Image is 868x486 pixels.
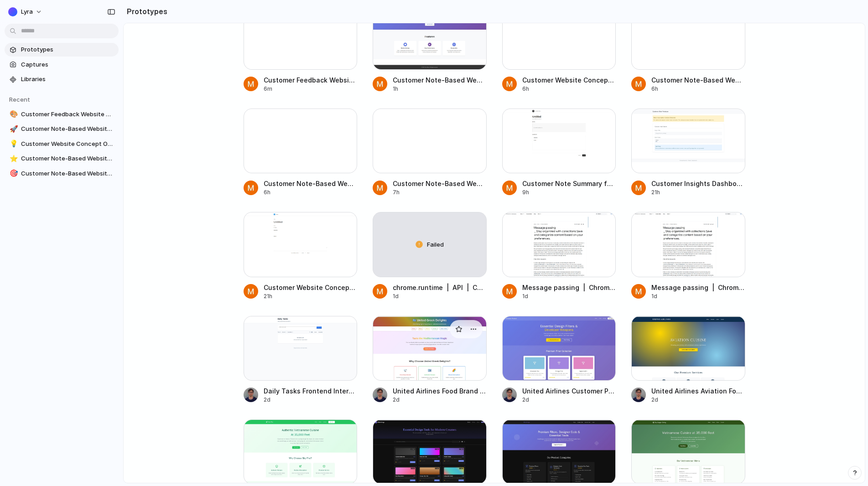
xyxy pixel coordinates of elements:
[21,124,115,134] span: Customer Note-Based Website Concept
[393,396,487,404] div: 2d
[631,316,745,404] a: United Airlines Aviation Food ShowcaseUnited Airlines Aviation Food Showcase2d
[244,109,358,196] a: Customer Note-Based Website BlueprintCustomer Note-Based Website Blueprint6h
[8,140,17,149] button: 💡
[9,96,30,103] span: Recent
[21,140,115,149] span: Customer Website Concept Overview
[8,169,17,178] button: 🎯
[5,122,119,136] a: 🚀Customer Note-Based Website Concept
[8,154,17,163] button: ⭐
[651,75,745,85] div: Customer Note-Based Website Concept
[264,292,358,300] div: 21h
[522,85,616,93] div: 6h
[522,188,616,196] div: 9h
[10,154,16,164] div: ⭐
[373,109,487,196] a: Customer Note-Based Website DraftCustomer Note-Based Website Draft7h
[393,283,487,292] div: chrome.runtime | API | Chrome for Developers
[21,7,33,16] span: Lyra
[10,124,16,134] div: 🚀
[5,43,119,57] a: Prototypes
[393,386,487,396] div: United Airlines Food Brand Website Showcase
[5,137,119,151] a: 💡Customer Website Concept Overview
[651,85,745,93] div: 6h
[5,72,119,86] a: Libraries
[502,109,616,196] a: Customer Note Summary for Website DevelopmentCustomer Note Summary for Website Development9h
[244,316,358,404] a: Daily Tasks Frontend Interface</assistantDaily Tasks Frontend Interface</assistant2d
[264,396,358,404] div: 2d
[21,60,115,69] span: Captures
[651,396,745,404] div: 2d
[427,240,444,249] span: Failed
[631,212,745,300] a: Message passing | Chrome Extensions | Chrome for DevelopersMessage passing | Chrome Extensions | ...
[5,108,119,121] a: 🎨Customer Feedback Website Mockup
[502,212,616,300] a: Message passing | Chrome Extensions | Chrome for DevelopersMessage passing | Chrome Extensions | ...
[522,75,616,85] div: Customer Website Concept Overview
[244,5,358,93] a: Customer Feedback Website MockupCustomer Feedback Website Mockup6m
[393,292,487,300] div: 1d
[264,386,358,396] div: Daily Tasks Frontend Interface</assistant
[651,188,745,196] div: 21h
[264,85,358,93] div: 6m
[393,188,487,196] div: 7h
[502,5,616,93] a: Customer Website Concept OverviewCustomer Website Concept Overview6h
[393,75,487,85] div: Customer Note-Based Website Concept
[21,45,115,54] span: Prototypes
[522,292,616,300] div: 1d
[651,283,745,292] div: Message passing | Chrome Extensions | Chrome for Developers
[5,167,119,181] a: 🎯Customer Note-Based Website Blueprint
[651,386,745,396] div: United Airlines Aviation Food Showcase
[21,169,115,178] span: Customer Note-Based Website Blueprint
[123,6,167,17] h2: Prototypes
[502,316,616,404] a: United Airlines Customer Portal ConceptUnited Airlines Customer Portal Concept2d
[21,154,115,163] span: Customer Note-Based Website Concept
[21,110,115,119] span: Customer Feedback Website Mockup
[373,212,487,300] a: Failedchrome.runtime | API | Chrome for Developers1d
[631,5,745,93] a: Customer Note-Based Website ConceptCustomer Note-Based Website Concept6h
[10,109,16,119] div: 🎨
[10,139,16,149] div: 💡
[5,5,47,19] button: Lyra
[5,58,119,72] a: Captures
[522,179,616,188] div: Customer Note Summary for Website Development
[651,292,745,300] div: 1d
[5,152,119,165] a: ⭐Customer Note-Based Website Concept
[373,5,487,93] a: Customer Note-Based Website ConceptCustomer Note-Based Website Concept1h
[373,316,487,404] a: United Airlines Food Brand Website ShowcaseUnited Airlines Food Brand Website Showcase2d
[264,179,358,188] div: Customer Note-Based Website Blueprint
[264,188,358,196] div: 6h
[264,75,358,85] div: Customer Feedback Website Mockup
[10,168,16,179] div: 🎯
[8,110,17,119] button: 🎨
[21,75,115,84] span: Libraries
[631,109,745,196] a: Customer Insights DashboardCustomer Insights Dashboard21h
[522,386,616,396] div: United Airlines Customer Portal Concept
[651,179,745,188] div: Customer Insights Dashboard
[244,212,358,300] a: Customer Website Concept DraftCustomer Website Concept Draft21h
[8,124,17,134] button: 🚀
[393,179,487,188] div: Customer Note-Based Website Draft
[393,85,487,93] div: 1h
[522,396,616,404] div: 2d
[522,283,616,292] div: Message passing | Chrome Extensions | Chrome for Developers
[264,283,358,292] div: Customer Website Concept Draft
